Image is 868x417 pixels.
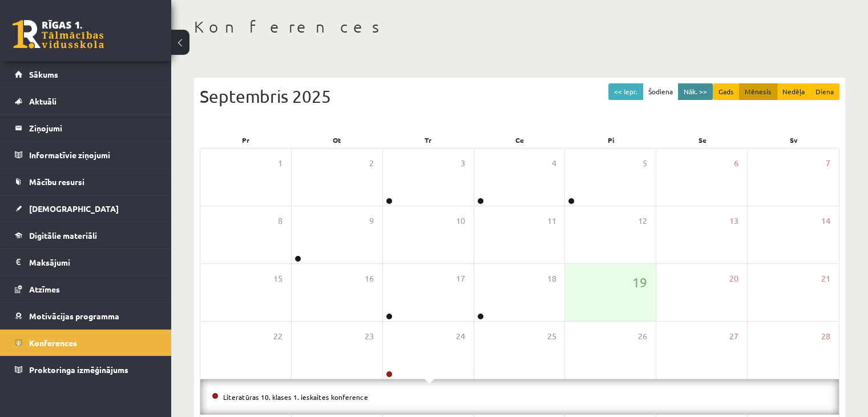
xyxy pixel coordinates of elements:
a: Mācību resursi [15,169,157,195]
span: 5 [643,157,647,170]
span: 11 [547,215,556,227]
a: Informatīvie ziņojumi [15,142,157,168]
span: 1 [278,157,282,170]
span: 2 [369,157,374,170]
span: 23 [365,330,374,343]
h1: Konferences [194,17,845,37]
span: 19 [632,272,647,292]
span: Aktuāli [29,96,56,106]
div: Sv [748,132,839,148]
span: Motivācijas programma [29,311,119,321]
button: Mēnesis [739,83,777,100]
span: Sākums [29,69,58,79]
span: 15 [273,272,282,285]
span: Konferences [29,338,77,348]
span: 25 [547,330,556,343]
legend: Ziņojumi [29,115,157,141]
span: Mācību resursi [29,177,84,187]
span: 14 [821,215,830,227]
span: 7 [826,157,830,170]
span: 13 [729,215,738,227]
span: Digitālie materiāli [29,230,97,240]
a: Motivācijas programma [15,303,157,329]
span: 6 [734,157,738,170]
a: Digitālie materiāli [15,222,157,248]
div: Se [657,132,748,148]
button: Šodiena [643,83,679,100]
div: Ot [291,132,382,148]
span: 22 [273,330,282,343]
span: 24 [456,330,465,343]
a: Konferences [15,330,157,356]
a: Rīgas 1. Tālmācības vidusskola [13,20,104,49]
button: Nāk. >> [678,83,713,100]
span: 12 [638,215,647,227]
span: 21 [821,272,830,285]
span: 27 [729,330,738,343]
a: Sākums [15,61,157,87]
a: Maksājumi [15,249,157,275]
button: Nedēļa [777,83,810,100]
span: 16 [365,272,374,285]
legend: Informatīvie ziņojumi [29,142,157,168]
div: Ce [474,132,565,148]
span: 4 [551,157,556,170]
span: 8 [278,215,282,227]
span: 10 [456,215,465,227]
div: Septembris 2025 [200,83,839,109]
div: Pr [200,132,291,148]
legend: Maksājumi [29,249,157,275]
span: 28 [821,330,830,343]
a: Literatūras 10. klases 1. ieskaites konference [223,392,368,402]
a: Atzīmes [15,276,157,302]
button: << Iepr. [608,83,643,100]
a: [DEMOGRAPHIC_DATA] [15,195,157,222]
span: 18 [547,272,556,285]
div: Tr [382,132,474,148]
span: 26 [638,330,647,343]
button: Gads [713,83,740,100]
span: 9 [369,215,374,227]
span: Proktoringa izmēģinājums [29,364,128,375]
div: Pi [566,132,657,148]
a: Aktuāli [15,88,157,114]
span: Atzīmes [29,284,60,294]
button: Diena [810,83,839,100]
a: Ziņojumi [15,115,157,141]
span: 20 [729,272,738,285]
span: 3 [461,157,465,170]
a: Proktoringa izmēģinājums [15,356,157,383]
span: 17 [456,272,465,285]
span: [DEMOGRAPHIC_DATA] [29,203,119,214]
